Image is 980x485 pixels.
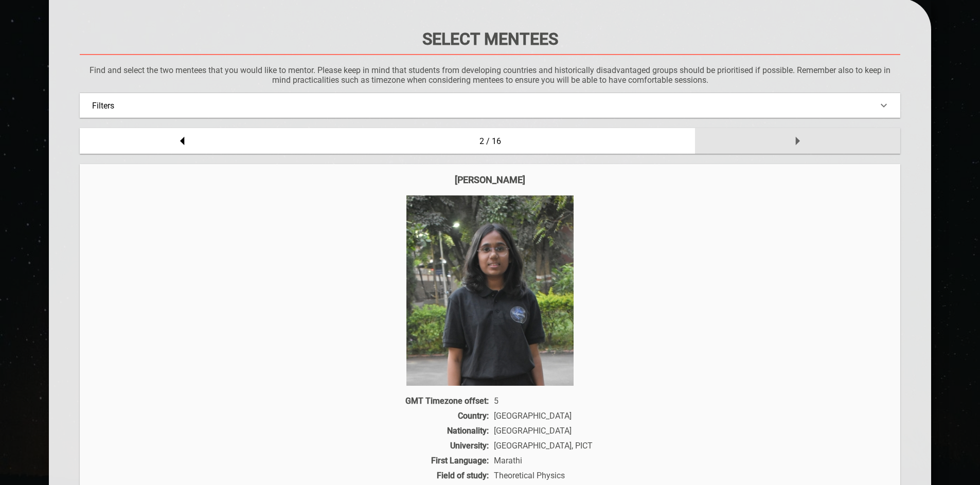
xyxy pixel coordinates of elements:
[491,411,890,421] div: [GEOGRAPHIC_DATA]
[80,29,900,49] h1: Select Mentees
[90,441,491,451] div: University:
[90,396,491,406] div: GMT Timezone offset:
[90,471,491,480] div: Field of study:
[90,411,491,421] div: Country:
[90,456,491,465] div: First Language:
[491,456,890,465] div: Marathi
[491,471,890,480] div: Theoretical Physics
[285,128,695,154] div: 2 / 16
[90,174,890,185] div: [PERSON_NAME]
[491,396,890,406] div: 5
[80,65,900,85] p: Find and select the two mentees that you would like to mentor. Please keep in mind that students ...
[80,93,900,118] div: Filters
[90,426,491,436] div: Nationality:
[491,426,890,436] div: [GEOGRAPHIC_DATA]
[92,101,888,111] div: Filters
[491,441,890,451] div: [GEOGRAPHIC_DATA], PICT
